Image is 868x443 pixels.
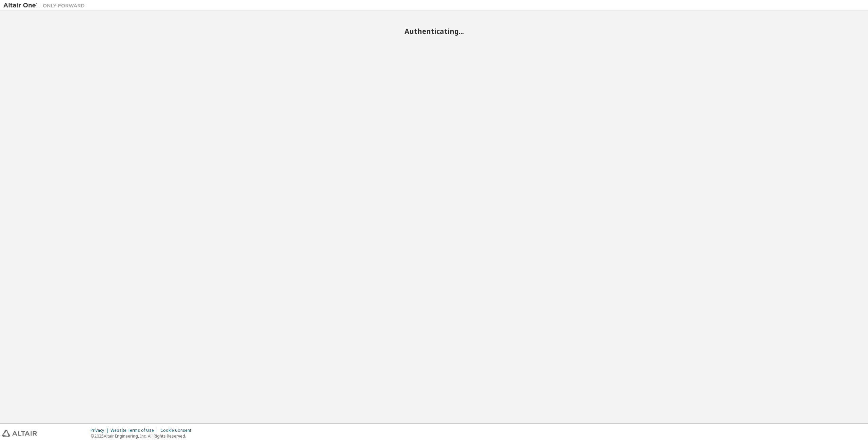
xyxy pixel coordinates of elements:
div: Cookie Consent [160,428,195,433]
img: altair_logo.svg [2,430,37,437]
div: Privacy [91,428,111,433]
img: Altair One [3,2,88,9]
div: Website Terms of Use [111,428,160,433]
p: © 2025 Altair Engineering, Inc. All Rights Reserved. [91,433,195,439]
h2: Authenticating... [3,27,865,36]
